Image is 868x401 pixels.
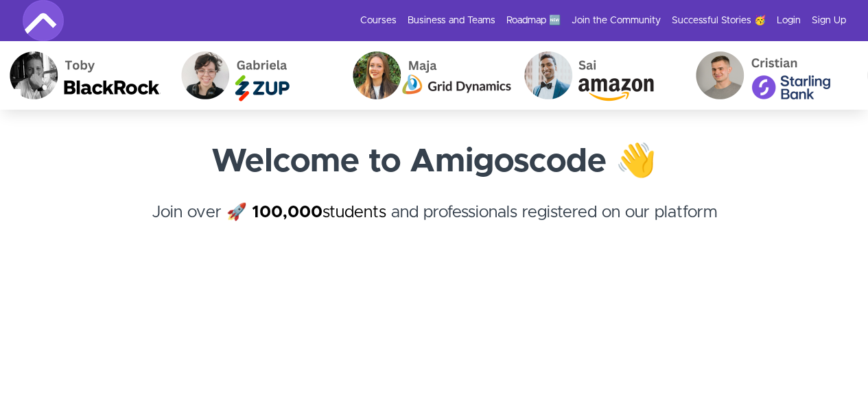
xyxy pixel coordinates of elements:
strong: Welcome to Amigoscode 👋 [211,145,657,178]
img: Gabriela [169,41,340,110]
a: Successful Stories 🥳 [672,14,766,27]
img: Cristian [683,41,855,110]
a: Login [777,14,801,27]
h4: Join over 🚀 and professionals registered on our platform [23,200,846,250]
img: Sai [512,41,683,110]
a: 100,000students [252,204,386,221]
strong: 100,000 [252,204,322,221]
a: Join the Community [572,14,661,27]
a: Sign Up [812,14,846,27]
a: Roadmap 🆕 [506,14,561,27]
a: Business and Teams [408,14,495,27]
img: Maja [340,41,512,110]
a: Courses [360,14,397,27]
